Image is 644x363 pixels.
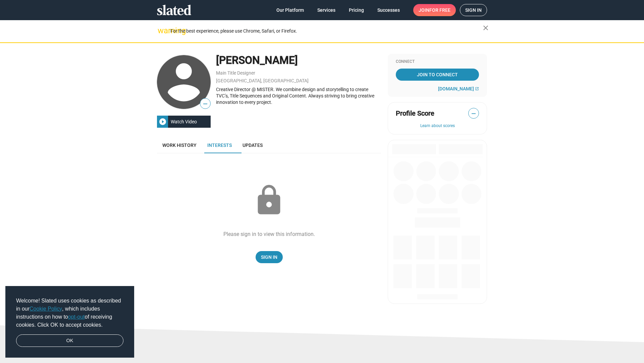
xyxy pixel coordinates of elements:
[349,4,364,16] span: Pricing
[317,4,335,16] span: Services
[438,86,479,91] a: [DOMAIN_NAME]
[312,4,341,16] a: Services
[5,286,134,358] div: cookieconsent
[170,27,483,36] div: For the best experience, please use Chrome, Safari, or Firefox.
[216,86,381,105] div: Creative Director @ MISTER. We combine design and storytelling to create TVC’s, Title Sequences a...
[377,4,400,16] span: Successes
[465,4,482,16] span: Sign in
[271,4,309,16] a: Our Platform
[343,4,369,16] a: Pricing
[429,4,450,16] span: for free
[243,143,263,148] span: Updates
[460,4,487,16] a: Sign in
[438,86,474,91] span: [DOMAIN_NAME]
[482,24,490,32] mat-icon: close
[256,251,283,263] a: Sign In
[168,116,200,128] div: Watch Video
[261,251,277,263] span: Sign In
[276,4,304,16] span: Our Platform
[469,109,479,118] span: —
[202,137,237,153] a: Interests
[413,4,456,16] a: Joinfor free
[216,78,309,83] a: [GEOGRAPHIC_DATA], [GEOGRAPHIC_DATA]
[162,143,197,148] span: Work history
[252,184,286,217] mat-icon: lock
[200,99,210,108] span: —
[157,137,202,153] a: Work history
[16,297,123,329] span: Welcome! Slated uses cookies as described in our , which includes instructions on how to of recei...
[216,53,381,68] div: [PERSON_NAME]
[475,87,479,91] mat-icon: open_in_new
[158,27,166,35] mat-icon: warning
[419,4,450,16] span: Join
[157,116,211,128] button: Watch Video
[237,137,268,153] a: Updates
[207,143,232,148] span: Interests
[396,59,479,65] div: Connect
[396,109,434,118] span: Profile Score
[159,118,167,126] mat-icon: play_circle_filled
[216,70,255,76] a: Main Title Designer
[396,69,479,81] a: Join To Connect
[30,306,62,312] a: Cookie Policy
[16,334,123,347] a: dismiss cookie message
[396,123,479,129] button: Learn about scores
[397,69,478,81] span: Join To Connect
[223,231,315,238] div: Please sign in to view this information.
[68,314,85,320] a: opt-out
[372,4,405,16] a: Successes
